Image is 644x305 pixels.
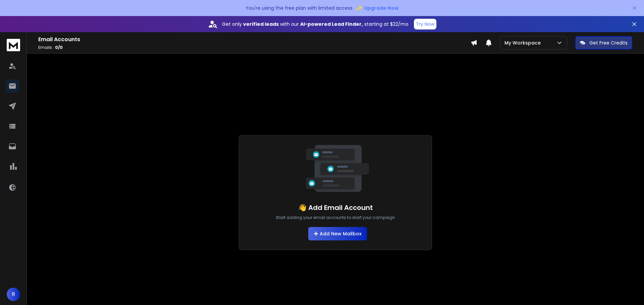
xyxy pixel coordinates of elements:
span: ✨ [355,3,363,13]
p: Emails : [38,45,471,50]
button: Add New Mailbox [308,227,367,240]
p: Get Free Credits [589,40,628,46]
p: Get only with our starting at $22/mo [222,21,409,27]
h1: 👋 Add Email Account [298,203,373,212]
strong: AI-powered Lead Finder, [300,21,363,27]
p: You're using the free plan with limited access [246,5,353,11]
span: Upgrade Now [364,5,398,11]
p: Try Now [416,21,434,27]
p: Start adding your email accounts to start your campaign [276,215,395,220]
img: logo [7,39,20,51]
h1: Email Accounts [38,35,471,44]
strong: verified leads [243,21,279,27]
button: ✨Upgrade Now [355,1,398,15]
button: R [7,288,20,301]
p: My Workspace [504,40,543,46]
button: Get Free Credits [575,36,632,50]
button: Try Now [414,19,436,29]
span: 0 / 0 [55,45,63,50]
